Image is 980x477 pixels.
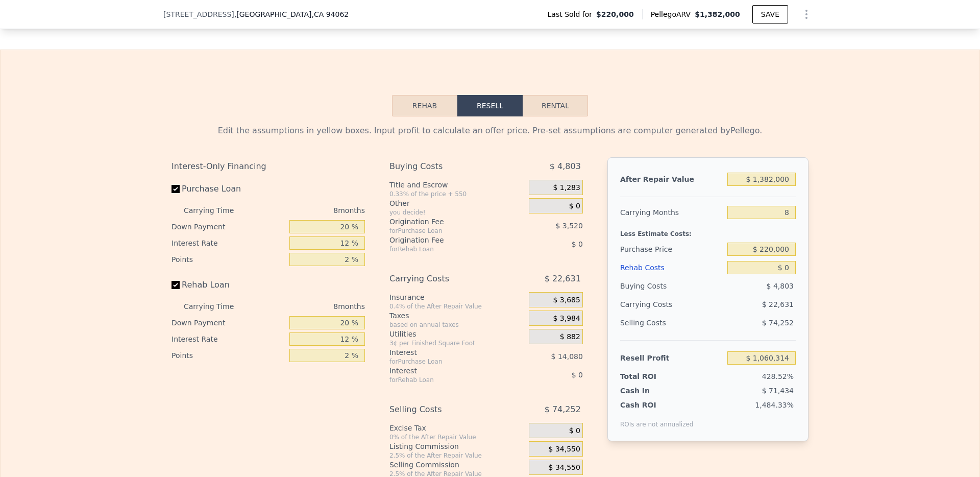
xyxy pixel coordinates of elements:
[389,423,525,433] div: Excise Tax
[553,314,580,323] span: $ 3,984
[389,208,525,217] div: you decide!
[389,441,525,451] div: Listing Commission
[572,371,583,379] span: $ 0
[389,270,503,288] div: Carrying Costs
[171,281,180,289] input: Rehab Loan
[548,9,597,19] span: Last Sold for
[254,202,365,219] div: 8 months
[549,463,580,472] span: $ 34,550
[796,4,817,25] button: Show Options
[389,451,525,460] div: 2.5% of the After Repair Value
[389,235,503,245] div: Origination Fee
[389,302,525,311] div: 0.4% of the After Repair Value
[171,235,285,251] div: Interest Rate
[389,190,525,198] div: 0.33% of the price + 550
[752,5,788,23] button: SAVE
[572,240,583,248] span: $ 0
[651,9,695,19] span: Pellego ARV
[389,329,525,339] div: Utilities
[171,251,285,268] div: Points
[560,332,580,342] span: $ 882
[553,183,580,193] span: $ 1,283
[549,445,580,454] span: $ 34,550
[620,222,796,240] div: Less Estimate Costs:
[171,219,285,235] div: Down Payment
[523,95,588,116] button: Rental
[545,400,581,419] span: $ 74,252
[755,401,794,409] span: 1,484.33%
[389,180,525,190] div: Title and Escrow
[389,339,525,347] div: 3¢ per Finished Square Foot
[596,9,634,19] span: $220,000
[620,400,694,410] div: Cash ROI
[569,202,580,211] span: $ 0
[389,347,503,357] div: Interest
[767,282,794,290] span: $ 4,803
[389,198,525,208] div: Other
[620,386,684,396] div: Cash In
[389,227,503,235] div: for Purchase Loan
[620,314,723,332] div: Selling Costs
[389,376,503,384] div: for Rehab Loan
[620,258,723,277] div: Rehab Costs
[620,371,684,381] div: Total ROI
[389,157,503,176] div: Buying Costs
[551,352,583,361] span: $ 14,080
[389,433,525,441] div: 0% of the After Repair Value
[569,426,580,436] span: $ 0
[620,349,723,367] div: Resell Profit
[389,366,503,376] div: Interest
[695,10,740,18] span: $1,382,000
[620,277,723,295] div: Buying Costs
[389,292,525,302] div: Insurance
[184,298,250,315] div: Carrying Time
[171,276,285,294] label: Rehab Loan
[555,222,582,230] span: $ 3,520
[389,460,525,470] div: Selling Commission
[762,372,794,380] span: 428.52%
[620,410,694,428] div: ROIs are not annualized
[311,10,349,18] span: , CA 94062
[620,295,684,314] div: Carrying Costs
[620,203,723,222] div: Carrying Months
[545,270,581,288] span: $ 22,631
[171,125,808,137] div: Edit the assumptions in yellow boxes. Input profit to calculate an offer price. Pre-set assumptio...
[389,217,503,227] div: Origination Fee
[171,347,285,364] div: Points
[163,9,234,19] span: [STREET_ADDRESS]
[389,357,503,366] div: for Purchase Loan
[254,298,365,315] div: 8 months
[392,95,457,116] button: Rehab
[171,185,180,193] input: Purchase Loan
[553,296,580,305] span: $ 3,685
[389,400,503,419] div: Selling Costs
[762,387,794,395] span: $ 71,434
[762,300,794,308] span: $ 22,631
[389,311,525,321] div: Taxes
[171,315,285,331] div: Down Payment
[620,170,723,188] div: After Repair Value
[620,240,723,258] div: Purchase Price
[389,321,525,329] div: based on annual taxes
[457,95,523,116] button: Resell
[171,180,285,198] label: Purchase Loan
[389,245,503,253] div: for Rehab Loan
[762,319,794,327] span: $ 74,252
[171,157,365,176] div: Interest-Only Financing
[550,157,581,176] span: $ 4,803
[171,331,285,347] div: Interest Rate
[234,9,349,19] span: , [GEOGRAPHIC_DATA]
[184,202,250,219] div: Carrying Time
